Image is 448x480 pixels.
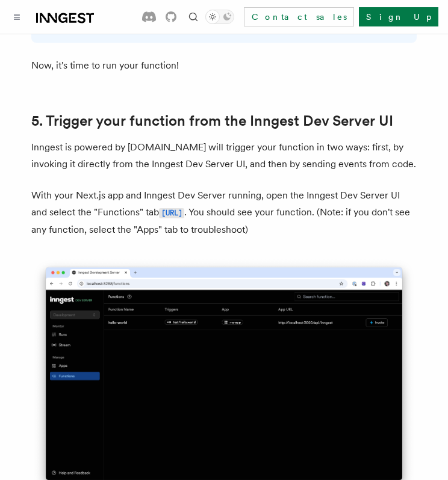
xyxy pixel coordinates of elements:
[31,112,393,129] a: 5. Trigger your function from the Inngest Dev Server UI
[359,7,438,26] a: Sign Up
[159,208,184,218] code: [URL]
[159,206,184,218] a: [URL]
[244,7,354,26] a: Contact sales
[31,187,417,238] p: With your Next.js app and Inngest Dev Server running, open the Inngest Dev Server UI and select t...
[10,10,24,24] button: Toggle navigation
[186,10,201,24] button: Find something...
[31,57,417,74] p: Now, it's time to run your function!
[31,139,417,173] p: Inngest is powered by [DOMAIN_NAME] will trigger your function in two ways: first, by invoking it...
[205,10,234,24] button: Toggle dark mode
